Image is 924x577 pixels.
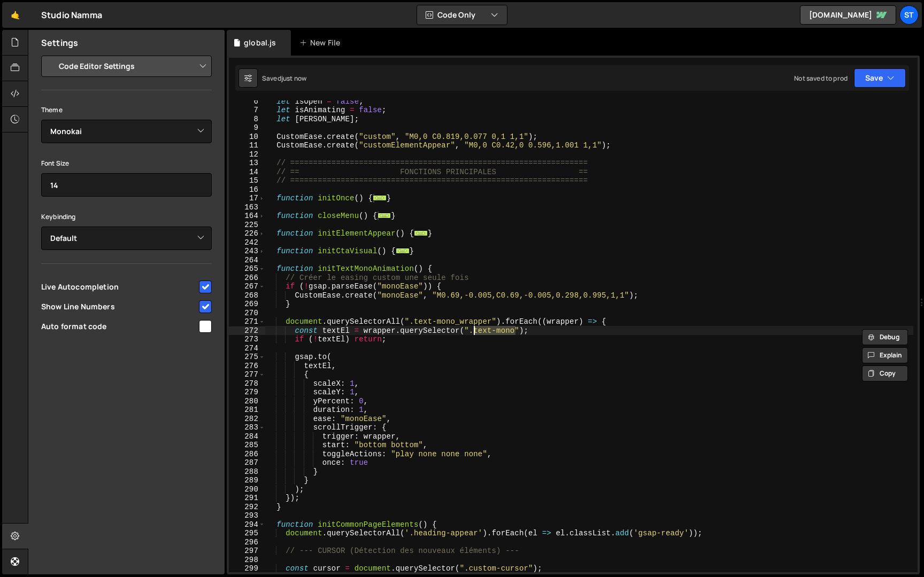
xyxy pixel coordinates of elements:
div: 264 [229,256,265,265]
div: 265 [229,264,265,274]
div: 13 [229,159,265,168]
div: 12 [229,150,265,159]
div: 283 [229,423,265,432]
div: Saved [262,74,306,83]
div: Studio Namma [41,9,102,21]
button: Debug [862,329,908,345]
div: 282 [229,415,265,424]
div: 14 [229,168,265,177]
div: 266 [229,274,265,283]
label: Font Size [41,158,69,169]
div: 281 [229,406,265,415]
a: 🤙 [2,2,28,28]
a: St [899,5,919,25]
div: Not saved to prod [794,74,848,83]
div: 275 [229,353,265,362]
button: Explain [862,347,908,363]
button: Code Only [417,5,507,25]
label: Theme [41,105,63,115]
div: 294 [229,520,265,529]
div: 7 [229,106,265,115]
span: ... [414,230,428,236]
div: 278 [229,379,265,388]
div: 296 [229,538,265,547]
div: 17 [229,194,265,203]
div: 277 [229,370,265,379]
div: 279 [229,388,265,397]
div: 10 [229,132,265,142]
div: 299 [229,564,265,573]
span: ... [378,213,391,219]
div: 292 [229,503,265,512]
div: 297 [229,547,265,556]
div: 295 [229,529,265,538]
h2: Settings [41,37,78,49]
div: 271 [229,317,265,326]
div: 289 [229,476,265,485]
span: Show Line Numbers [41,301,197,312]
div: 287 [229,458,265,467]
div: 273 [229,335,265,344]
div: 293 [229,511,265,520]
div: 8 [229,115,265,124]
span: ... [373,195,387,201]
div: 15 [229,176,265,185]
div: 286 [229,450,265,459]
div: 272 [229,326,265,336]
div: 243 [229,247,265,256]
span: Auto format code [41,321,197,332]
div: 163 [229,203,265,212]
div: 276 [229,362,265,371]
span: Live Autocompletion [41,282,197,292]
div: 226 [229,229,265,238]
div: 274 [229,344,265,353]
div: 6 [229,97,265,106]
div: 280 [229,397,265,406]
div: 267 [229,282,265,291]
div: 269 [229,300,265,309]
button: Save [854,68,906,88]
div: global.js [244,37,276,48]
div: New File [299,37,344,48]
div: 291 [229,494,265,503]
div: 298 [229,556,265,565]
button: Copy [862,365,908,381]
div: 288 [229,467,265,477]
div: 164 [229,212,265,221]
a: [DOMAIN_NAME] [800,5,896,25]
div: 285 [229,441,265,450]
div: 11 [229,141,265,150]
div: 270 [229,309,265,318]
div: 225 [229,221,265,230]
div: 242 [229,238,265,247]
label: Keybinding [41,212,76,222]
div: 290 [229,485,265,494]
div: 268 [229,291,265,300]
div: 9 [229,123,265,132]
div: 284 [229,432,265,441]
div: just now [281,74,306,83]
span: ... [396,248,410,254]
div: 16 [229,185,265,194]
